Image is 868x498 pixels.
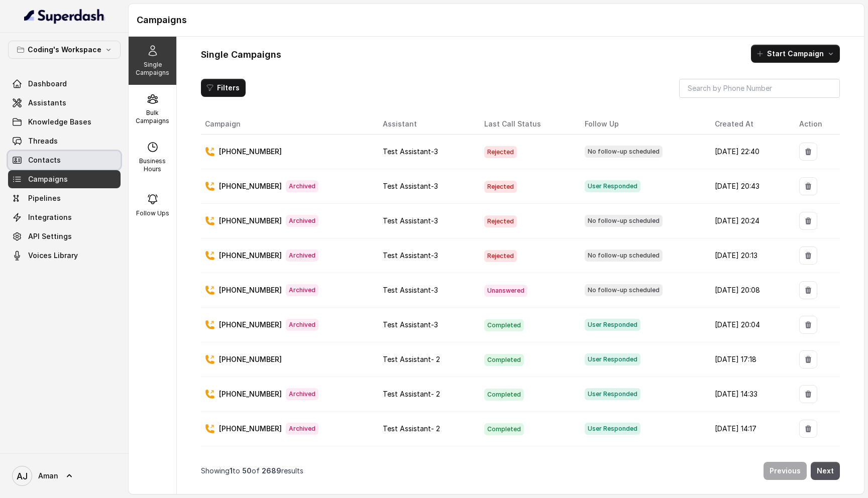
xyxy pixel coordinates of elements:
[383,286,438,294] span: Test Assistant-3
[585,388,640,400] span: User Responded
[585,146,663,158] span: No follow-up scheduled
[8,151,121,169] a: Contacts
[28,117,91,127] span: Knowledge Bases
[383,355,440,363] span: Test Assistant- 2
[24,8,105,24] img: light.svg
[585,353,640,365] span: User Responded
[484,250,517,262] span: Rejected
[38,471,58,481] span: Aman
[286,250,318,262] span: Archived
[219,320,282,330] p: [PHONE_NUMBER]
[8,170,121,188] a: Campaigns
[219,216,282,226] p: [PHONE_NUMBER]
[262,466,281,475] span: 2689
[383,424,440,433] span: Test Assistant- 2
[136,209,169,217] p: Follow Ups
[585,180,640,192] span: User Responded
[219,251,282,261] p: [PHONE_NUMBER]
[8,75,121,93] a: Dashboard
[8,94,121,112] a: Assistants
[8,246,121,265] a: Voices Library
[707,342,792,377] td: [DATE] 17:18
[585,215,663,227] span: No follow-up scheduled
[484,215,517,227] span: Rejected
[201,79,246,97] button: Filters
[8,132,121,150] a: Threads
[577,114,707,135] th: Follow Up
[28,44,101,56] p: Coding's Workspace
[707,446,792,481] td: [DATE] 14:12
[383,251,438,260] span: Test Assistant-3
[484,319,524,331] span: Completed
[219,389,282,399] p: [PHONE_NUMBER]
[286,215,318,227] span: Archived
[8,113,121,131] a: Knowledge Bases
[133,109,172,125] p: Bulk Campaigns
[791,114,840,135] th: Action
[375,114,476,135] th: Assistant
[8,227,121,245] a: API Settings
[137,12,856,28] h1: Campaigns
[383,182,438,190] span: Test Assistant-3
[230,466,233,475] span: 1
[28,98,66,108] span: Assistants
[219,424,282,434] p: [PHONE_NUMBER]
[286,388,318,400] span: Archived
[219,354,282,364] p: [PHONE_NUMBER]
[484,285,527,297] span: Unanswered
[707,308,792,342] td: [DATE] 20:04
[707,238,792,273] td: [DATE] 20:13
[133,61,172,77] p: Single Campaigns
[707,273,792,308] td: [DATE] 20:08
[201,114,375,135] th: Campaign
[28,79,67,89] span: Dashboard
[383,147,438,156] span: Test Assistant-3
[679,79,840,98] input: Search by Phone Number
[219,181,282,191] p: [PHONE_NUMBER]
[707,204,792,238] td: [DATE] 20:24
[286,180,318,192] span: Archived
[8,189,121,207] a: Pipelines
[28,251,78,261] span: Voices Library
[707,169,792,204] td: [DATE] 20:43
[219,147,282,157] p: [PHONE_NUMBER]
[707,114,792,135] th: Created At
[585,284,663,296] span: No follow-up scheduled
[484,181,517,193] span: Rejected
[242,466,252,475] span: 50
[383,216,438,225] span: Test Assistant-3
[383,390,440,398] span: Test Assistant- 2
[28,136,58,146] span: Threads
[484,423,524,435] span: Completed
[201,47,281,63] h1: Single Campaigns
[585,250,663,262] span: No follow-up scheduled
[707,377,792,412] td: [DATE] 14:33
[484,146,517,158] span: Rejected
[133,157,172,173] p: Business Hours
[811,462,840,480] button: Next
[764,462,807,480] button: Previous
[17,471,28,481] text: AJ
[201,456,840,486] nav: Pagination
[219,285,282,295] p: [PHONE_NUMBER]
[707,412,792,446] td: [DATE] 14:17
[28,174,68,184] span: Campaigns
[707,135,792,169] td: [DATE] 22:40
[484,389,524,401] span: Completed
[28,212,72,222] span: Integrations
[476,114,577,135] th: Last Call Status
[8,462,121,490] a: Aman
[28,193,61,203] span: Pipelines
[286,284,318,296] span: Archived
[751,45,840,63] button: Start Campaign
[383,320,438,329] span: Test Assistant-3
[286,423,318,435] span: Archived
[585,423,640,435] span: User Responded
[585,319,640,331] span: User Responded
[28,155,61,165] span: Contacts
[201,466,303,476] p: Showing to of results
[484,354,524,366] span: Completed
[28,231,72,241] span: API Settings
[286,319,318,331] span: Archived
[8,208,121,226] a: Integrations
